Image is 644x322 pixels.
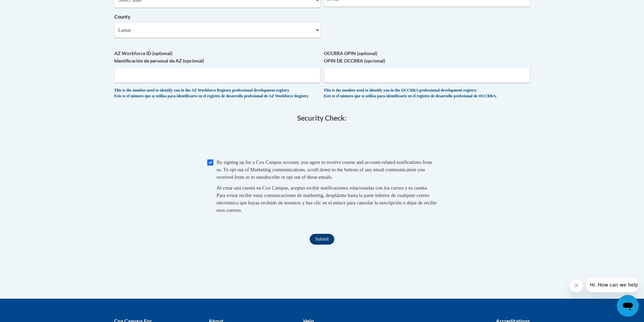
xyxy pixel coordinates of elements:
span: By signing up for a Cox Campus account, you agree to receive course and account-related notificat... [217,159,432,180]
iframe: reCAPTCHA [271,129,374,155]
label: County [114,13,320,21]
label: AZ Workforce ID (optional) Identificación de personal de AZ (opcional) [114,50,320,65]
div: This is the number used to identify you in the OCCRRA professional development registry. Este es ... [324,88,530,99]
span: Security Check: [297,114,347,122]
iframe: Button to launch messaging window [617,295,639,317]
span: Hi. How can we help? [4,5,55,10]
input: Submit [310,234,334,245]
label: OCCRRA OPIN (optional) OPIN DE OCCRRA (opcional) [324,50,530,65]
span: Al crear una cuenta en Cox Campus, aceptas recibir notificaciones relacionadas con los cursos y t... [217,185,437,213]
div: This is the number used to identify you in the AZ Workforce Registry professional development reg... [114,88,320,99]
iframe: Message from company [586,277,639,292]
iframe: Close message [570,279,583,292]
